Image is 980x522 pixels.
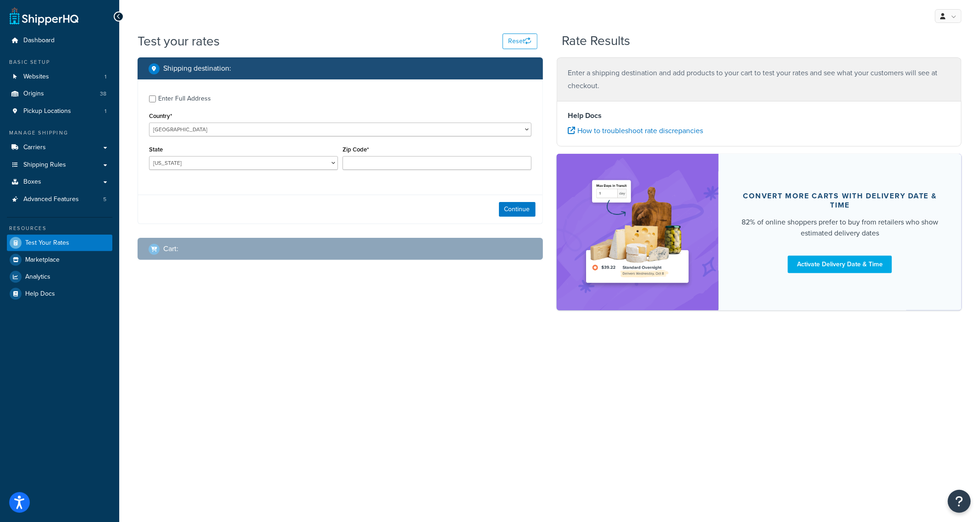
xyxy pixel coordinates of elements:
a: Websites1 [7,68,112,85]
span: Dashboard [23,37,55,45]
a: Analytics [7,269,112,285]
h2: Shipping destination : [163,64,231,73]
input: Enter Full Address [149,95,156,102]
li: Origins [7,85,112,102]
a: Advanced Features5 [7,191,112,208]
span: 5 [103,196,106,203]
span: Test Your Rates [25,239,69,247]
span: Analytics [25,273,50,281]
div: Enter Full Address [158,92,211,105]
a: Shipping Rules [7,157,112,174]
span: Shipping Rules [23,161,66,169]
li: Websites [7,68,112,85]
span: 38 [100,90,106,98]
a: Help Docs [7,286,112,302]
span: 1 [105,107,106,115]
div: Convert more carts with delivery date & time [741,191,940,210]
a: Carriers [7,139,112,156]
span: Advanced Features [23,196,79,203]
a: Origins38 [7,85,112,102]
div: Basic Setup [7,58,112,66]
span: Boxes [23,178,41,186]
label: Zip Code* [343,146,369,153]
h2: Cart : [163,245,178,253]
span: Origins [23,90,44,98]
li: Pickup Locations [7,103,112,120]
button: Continue [499,202,536,217]
a: Test Your Rates [7,235,112,251]
a: Pickup Locations1 [7,103,112,120]
a: Dashboard [7,32,112,49]
a: Marketplace [7,252,112,268]
label: State [149,146,163,153]
a: Activate Delivery Date & Time [788,256,892,273]
span: Marketplace [25,256,60,264]
p: Enter a shipping destination and add products to your cart to test your rates and see what your c... [568,67,951,92]
span: Help Docs [25,290,55,298]
h1: Test your rates [138,32,220,50]
div: 82% of online shoppers prefer to buy from retailers who show estimated delivery dates [741,217,940,239]
h2: Rate Results [562,34,630,48]
span: 1 [105,73,106,81]
div: Manage Shipping [7,129,112,137]
a: Boxes [7,174,112,191]
button: Reset [503,34,537,49]
h4: Help Docs [568,110,951,121]
button: Open Resource Center [948,490,971,513]
li: Advanced Features [7,191,112,208]
a: How to troubleshoot rate discrepancies [568,125,703,136]
img: feature-image-ddt-36eae7f7280da8017bfb280eaccd9c446f90b1fe08728e4019434db127062ab4.png [580,168,695,297]
div: Resources [7,225,112,232]
span: Websites [23,73,49,81]
span: Pickup Locations [23,107,71,115]
span: Carriers [23,144,46,152]
label: Country* [149,112,172,119]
